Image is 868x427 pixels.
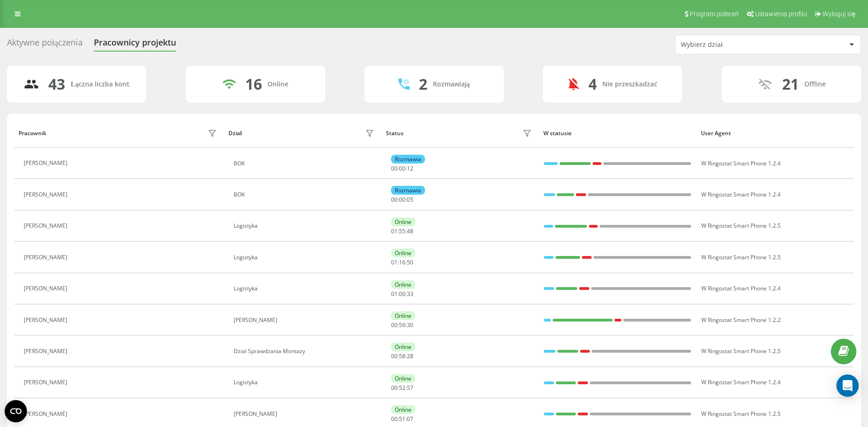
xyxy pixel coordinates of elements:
div: [PERSON_NAME] [234,411,377,417]
span: 00 [399,164,405,172]
button: Open CMP widget [5,400,27,422]
span: 59 [399,321,405,329]
div: Online [391,217,415,226]
div: [PERSON_NAME] [234,317,377,323]
div: Dzial Sprawdzania Montazy [234,348,377,355]
div: [PERSON_NAME] [24,379,70,386]
span: 51 [399,415,405,423]
span: Ustawienia profilu [755,10,807,18]
div: Logistyka [234,254,377,261]
span: W Ringostat Smart Phone 1.2.5 [701,222,781,230]
div: Offline [804,80,826,88]
div: Wybierz dział [681,41,792,49]
div: 43 [48,75,65,93]
span: 57 [407,384,413,392]
span: 55 [399,227,405,235]
span: 30 [407,321,413,329]
div: [PERSON_NAME] [24,348,70,355]
span: W Ringostat Smart Phone 1.2.5 [701,410,781,418]
div: Online [391,405,415,414]
span: 12 [407,164,413,172]
div: Logistyka [234,223,377,229]
div: : : [391,228,413,235]
span: 00 [391,164,398,172]
div: Online [268,80,288,88]
div: Online [391,311,415,320]
div: [PERSON_NAME] [24,317,70,323]
div: 16 [245,75,262,93]
div: Dział [228,130,241,137]
div: 4 [588,75,597,93]
span: 00 [399,290,405,298]
div: Nie przeszkadzać [602,80,657,88]
div: BOK [234,191,377,198]
div: Online [391,280,415,289]
div: Online [391,342,415,351]
div: Status [386,130,404,137]
div: [PERSON_NAME] [24,223,70,229]
span: 00 [391,415,398,423]
div: : : [391,259,413,266]
div: Online [391,249,415,257]
div: [PERSON_NAME] [24,191,70,198]
span: 33 [407,290,413,298]
div: Aktywne połączenia [7,38,83,52]
div: : : [391,165,413,172]
div: BOK [234,160,377,167]
span: 16 [399,258,405,266]
div: [PERSON_NAME] [24,254,70,261]
span: 00 [391,352,398,360]
span: 50 [407,258,413,266]
span: 28 [407,352,413,360]
div: Rozmawiają [433,80,470,88]
span: 00 [391,384,398,392]
span: W Ringostat Smart Phone 1.2.5 [701,253,781,261]
div: Pracownik [19,130,46,137]
span: 00 [391,321,398,329]
span: Wyloguj się [822,10,855,18]
span: 07 [407,415,413,423]
div: 2 [419,75,427,93]
div: Logistyka [234,285,377,292]
span: 01 [391,258,398,266]
span: 00 [391,196,398,204]
span: W Ringostat Smart Phone 1.2.4 [701,284,781,292]
span: W Ringostat Smart Phone 1.2.2 [701,316,781,324]
span: W Ringostat Smart Phone 1.2.4 [701,378,781,386]
div: Online [391,374,415,383]
span: 48 [407,227,413,235]
span: 01 [391,227,398,235]
span: 00 [399,196,405,204]
div: : : [391,416,413,422]
div: 21 [782,75,799,93]
span: Program poleceń [690,10,739,18]
div: Logistyka [234,379,377,386]
span: 01 [391,290,398,298]
div: : : [391,353,413,360]
div: Rozmawia [391,186,425,195]
div: : : [391,322,413,328]
div: User Agent [701,130,849,137]
span: 52 [399,384,405,392]
div: Łączna liczba kont [71,80,129,88]
div: : : [391,291,413,297]
span: 05 [407,196,413,204]
div: W statusie [543,130,692,137]
div: [PERSON_NAME] [24,285,70,292]
span: 58 [399,352,405,360]
span: W Ringostat Smart Phone 1.2.4 [701,159,781,167]
div: Pracownicy projektu [94,38,176,52]
div: [PERSON_NAME] [24,411,70,417]
div: : : [391,197,413,203]
div: Rozmawia [391,155,425,164]
span: W Ringostat Smart Phone 1.2.5 [701,347,781,355]
div: Open Intercom Messenger [836,374,859,397]
div: : : [391,385,413,391]
span: W Ringostat Smart Phone 1.2.4 [701,191,781,198]
div: [PERSON_NAME] [24,160,70,166]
